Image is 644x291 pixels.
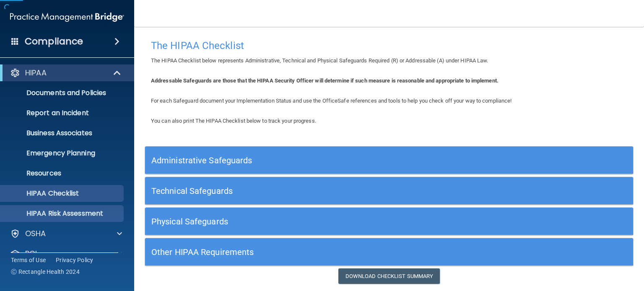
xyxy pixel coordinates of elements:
a: HIPAA [10,68,122,78]
span: Ⓒ Rectangle Health 2024 [11,268,80,276]
h5: Technical Safeguards [151,186,505,196]
span: For each Safeguard document your Implementation Status and use the OfficeSafe references and tool... [151,98,512,104]
p: HIPAA Risk Assessment [5,209,120,218]
a: PCI [10,249,122,259]
h4: Compliance [25,36,83,47]
p: OSHA [25,229,46,239]
h5: Physical Safeguards [151,217,505,226]
a: OSHA [10,229,122,239]
a: Terms of Use [11,256,46,264]
h4: The HIPAA Checklist [151,40,627,51]
p: HIPAA [25,68,47,78]
p: PCI [25,249,37,259]
p: Report an Incident [5,109,120,117]
b: Addressable Safeguards are those that the HIPAA Security Officer will determine if such measure i... [151,77,499,84]
p: HIPAA Checklist [5,189,120,198]
p: Business Associates [5,129,120,137]
img: PMB logo [10,9,124,26]
span: You can also print The HIPAA Checklist below to track your progress. [151,118,316,124]
h5: Other HIPAA Requirements [151,247,505,257]
p: Resources [5,169,120,178]
a: Privacy Policy [56,256,93,264]
p: Emergency Planning [5,149,120,157]
p: Documents and Policies [5,89,120,97]
h5: Administrative Safeguards [151,156,505,165]
span: The HIPAA Checklist below represents Administrative, Technical and Physical Safeguards Required (... [151,57,488,64]
a: Download Checklist Summary [338,268,440,284]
